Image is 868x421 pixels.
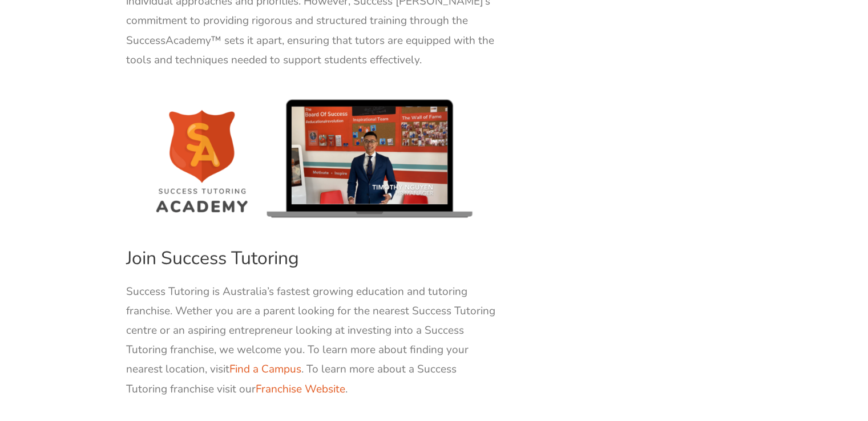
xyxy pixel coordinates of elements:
[139,88,483,227] img: Success Tutoring Academy
[678,293,868,421] iframe: Chat Widget
[229,362,301,377] a: Find a Campus
[126,246,497,270] h2: Join Success Tutoring
[126,282,497,399] p: Success Tutoring is Australia’s fastest growing education and tutoring franchise. Wether you are ...
[256,382,345,396] a: Franchise Website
